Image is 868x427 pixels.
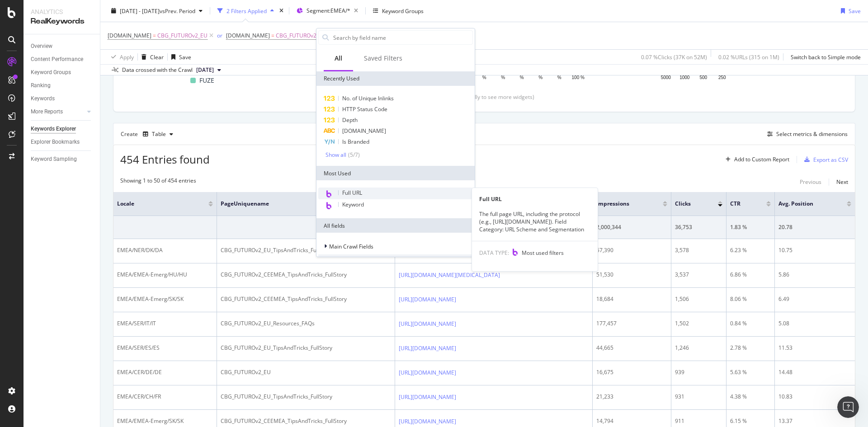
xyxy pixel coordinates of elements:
button: Switch back to Simple mode [787,50,861,64]
div: Table [152,131,166,137]
div: CBG_FUTUROv2_EU_TipsAndTricks_FullStory [221,393,391,401]
div: Keyword Sampling [31,155,77,164]
span: FUZE [199,75,214,86]
div: EMEA/SER/IT/IT [117,319,213,328]
div: The full page URL, including the protocol (e.g., [URL][DOMAIN_NAME]). Field Category: URL Scheme ... [472,210,598,233]
text: 100 % [572,75,585,80]
div: 10.83 [778,393,851,401]
span: Impressions [596,200,649,208]
div: Next [836,178,848,186]
a: [URL][DOMAIN_NAME] [399,319,456,328]
span: 454 Entries found [120,152,210,167]
span: = [153,32,156,39]
a: Keywords [31,94,94,103]
div: CBG_FUTUROv2_CEEMEA_TipsAndTricks_FullStory [221,271,391,279]
div: URLs [318,254,473,269]
text: % [501,75,505,80]
div: All [335,54,342,63]
div: Explorer Bookmarks [31,137,80,147]
button: Clear [138,50,164,64]
div: 21,233 [596,393,667,401]
div: EMEA/CER/CH/FR [117,393,213,401]
a: Content Performance [31,55,94,64]
div: 6.86 % [730,271,771,279]
a: [URL][DOMAIN_NAME] [399,393,456,402]
button: Next [836,177,848,188]
div: Recently Used [316,71,475,86]
div: 1.83 % [730,223,771,231]
div: Add to Custom Report [734,157,789,162]
a: [URL][DOMAIN_NAME] [399,417,456,426]
span: DATA TYPE: [479,249,509,257]
div: 16,675 [596,368,667,376]
div: Content Performance [31,55,83,64]
div: 10.75 [778,246,851,254]
div: EMEA/CER/DE/DE [117,368,213,376]
div: Show all [325,152,346,158]
button: Save [837,4,861,18]
span: Is Branded [342,138,369,145]
iframe: Intercom live chat [837,396,859,418]
div: CBG_FUTUROv2_CEEMEA_TipsAndTricks_FullStory [221,417,391,425]
button: Segment:EMEA/* [293,4,362,18]
button: Table [139,127,177,141]
div: 3,537 [675,271,723,279]
a: Keyword Sampling [31,155,94,164]
button: or [217,31,222,40]
span: [DOMAIN_NAME] [226,32,270,39]
a: [URL][DOMAIN_NAME][MEDICAL_DATA] [399,271,500,280]
div: 0.84 % [730,319,771,328]
div: EMEA/EMEA-Emerg/SK/SK [117,295,213,303]
text: 1000 [679,75,690,80]
button: Previous [800,177,821,188]
div: Analytics [31,7,93,16]
div: 13.37 [778,417,851,425]
a: Keywords Explorer [31,124,94,134]
div: 177,457 [596,319,667,328]
div: All fields [316,218,475,233]
div: Keywords [31,94,55,103]
button: Keyword Groups [369,4,427,18]
a: [URL][DOMAIN_NAME] [399,368,456,377]
a: More Reports [31,107,85,117]
div: Save [179,53,191,61]
div: CBG_FUTUROv2_EU_Resources_FAQs [221,319,391,328]
input: Search by field name [332,31,472,44]
div: Export as CSV [813,156,848,164]
div: 36,753 [675,223,723,231]
div: EMEA/EMEA-Emerg/SK/SK [117,417,213,425]
div: 0.02 % URLs ( 315 on 1M ) [718,53,779,61]
div: Showing 1 to 50 of 454 entries [120,177,196,188]
a: Overview [31,42,94,51]
button: Save [168,50,191,64]
a: Keyword Groups [31,68,94,77]
div: Save [849,7,861,14]
div: Select metrics & dimensions [776,130,848,138]
span: Most used filters [522,249,564,257]
div: CBG_FUTUROv2_EU [221,368,391,376]
span: Depth [342,116,358,124]
div: Overview [31,42,52,51]
div: 14.48 [778,368,851,376]
div: More Reports [31,107,63,117]
div: 20.78 [778,223,851,231]
span: [DOMAIN_NAME] [108,32,151,39]
div: 8.06 % [730,295,771,303]
div: 5.86 [778,271,851,279]
div: (scroll horizontally to see more widgets) [124,93,844,101]
div: 5.08 [778,319,851,328]
span: [DATE] - [DATE] [120,7,160,14]
div: 44,665 [596,344,667,352]
div: 939 [675,368,723,376]
div: 2,000,344 [596,223,667,231]
span: CBG_FUTUROv2_EU [157,29,208,42]
div: Ranking [31,81,51,90]
a: [URL][DOMAIN_NAME] [399,295,456,304]
a: Explorer Bookmarks [31,137,94,147]
div: 51,530 [596,271,667,279]
a: [URL][DOMAIN_NAME] [399,344,456,353]
div: Create [121,127,177,141]
div: 2.78 % [730,344,771,352]
div: 18,684 [596,295,667,303]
